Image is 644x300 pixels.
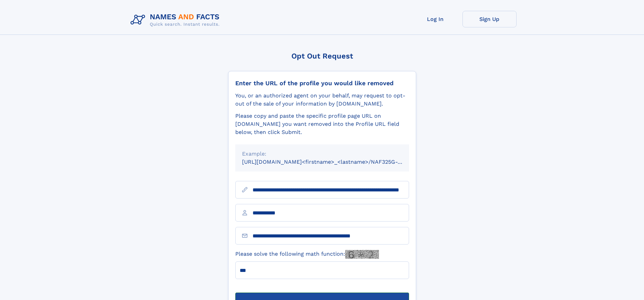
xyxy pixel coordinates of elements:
[128,11,225,29] img: Logo Names and Facts
[408,11,462,27] a: Log In
[242,159,422,165] small: [URL][DOMAIN_NAME]<firstname>_<lastname>/NAF325G-xxxxxxxx
[235,112,409,136] div: Please copy and paste the specific profile page URL on [DOMAIN_NAME] you want removed into the Pr...
[235,250,379,259] label: Please solve the following math function:
[228,52,416,60] div: Opt Out Request
[462,11,517,27] a: Sign Up
[235,92,409,108] div: You, or an authorized agent on your behalf, may request to opt-out of the sale of your informatio...
[235,79,409,87] div: Enter the URL of the profile you would like removed
[242,150,402,158] div: Example:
